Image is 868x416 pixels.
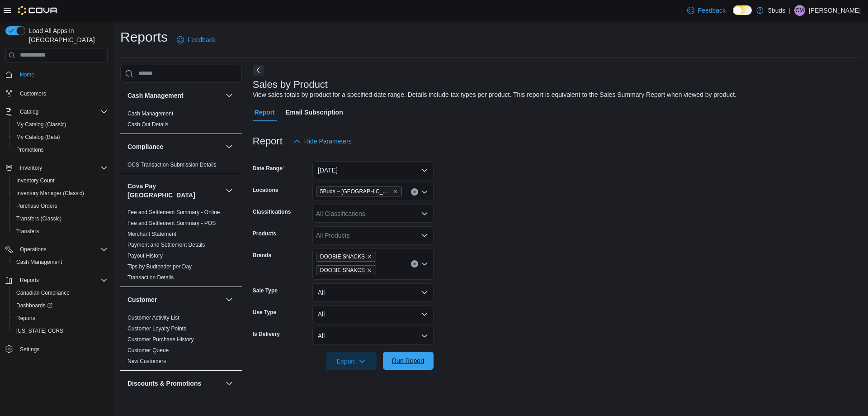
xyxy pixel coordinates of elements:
button: Inventory [16,163,46,173]
span: Fee and Settlement Summary - Online [127,209,220,216]
button: Operations [16,244,50,255]
h3: Compliance [127,142,163,151]
button: Open list of options [421,210,428,217]
label: Classifications [253,208,291,215]
button: Clear input [411,260,418,268]
button: My Catalog (Classic) [9,118,111,131]
a: Fee and Settlement Summary - Online [127,209,220,215]
a: Transaction Details [127,274,174,281]
span: Payment and Settlement Details [127,241,205,249]
h3: Discounts & Promotions [127,379,201,388]
span: Inventory [20,164,42,172]
span: Tips by Budtender per Day [127,263,192,270]
a: Payment and Settlement Details [127,242,205,248]
label: Use Type [253,309,276,316]
button: Export [326,352,377,370]
span: OCS Transaction Submission Details [127,161,217,168]
a: Canadian Compliance [13,287,73,298]
button: Cova Pay [GEOGRAPHIC_DATA] [127,182,222,200]
span: Customer Loyalty Points [127,325,186,332]
a: Merchant Statement [127,231,176,237]
span: Run Report [392,356,425,365]
span: Settings [16,344,108,355]
span: Operations [20,246,47,253]
h1: Reports [120,28,168,46]
span: Purchase Orders [13,201,108,211]
a: Customer Purchase History [127,336,194,343]
label: Is Delivery [253,330,280,338]
span: Customers [16,87,108,99]
span: Canadian Compliance [13,287,108,298]
button: Customer [224,294,235,305]
button: Reports [2,274,111,287]
a: Fee and Settlement Summary - POS [127,220,216,226]
span: Operations [16,244,108,255]
a: Reports [13,313,39,324]
span: Promotions [13,144,108,155]
span: Cash Out Details [127,121,169,128]
span: Reports [16,315,35,322]
a: Cash Management [127,110,173,117]
button: Discounts & Promotions [224,378,235,389]
span: DOOBIE SNAKCS [316,265,376,275]
div: Compliance [120,159,242,174]
span: DOOBIE SNACKS [316,252,376,262]
a: Inventory Manager (Classic) [13,188,88,199]
span: Reports [16,275,108,286]
span: Cash Management [13,257,108,268]
span: Inventory Count [16,177,55,184]
span: Inventory Manager (Classic) [16,190,84,197]
button: Remove DOOBIE SNACKS from selection in this group [367,254,372,259]
a: Feedback [173,31,219,49]
a: Settings [16,344,43,355]
a: Customers [16,88,50,99]
a: Customer Loyalty Points [127,325,186,332]
button: Purchase Orders [9,200,111,212]
span: Email Subscription [286,103,343,121]
div: Cova Pay [GEOGRAPHIC_DATA] [120,207,242,287]
button: Cash Management [127,91,222,100]
a: Purchase Orders [13,201,61,211]
a: OCS Transaction Submission Details [127,162,217,168]
button: Remove 5Buds – Yorkton from selection in this group [392,189,398,194]
a: Inventory Count [13,175,58,186]
button: Hide Parameters [290,132,355,150]
span: DOOBIE SNACKS [320,252,365,261]
p: 5buds [768,5,785,16]
button: Cova Pay [GEOGRAPHIC_DATA] [224,185,235,196]
span: Settings [20,346,39,353]
button: Compliance [224,141,235,152]
button: Promotions [9,143,111,156]
span: My Catalog (Classic) [16,121,66,128]
a: Dashboards [13,300,56,311]
label: Locations [253,186,278,194]
span: 5Buds – [GEOGRAPHIC_DATA] [320,187,391,196]
span: Transfers (Classic) [16,215,61,222]
button: Reports [16,275,42,286]
button: Transfers [9,225,111,238]
button: Discounts & Promotions [127,379,222,388]
span: Report [255,103,275,121]
button: Clear input [411,188,418,196]
button: Customers [2,86,111,100]
span: Cash Management [16,258,62,266]
a: Promotions [13,144,47,155]
a: Cash Out Details [127,121,169,128]
span: 5Buds – Yorkton [316,186,402,196]
span: Feedback [698,6,726,15]
span: DOOBIE SNAKCS [320,266,365,275]
p: | [789,5,791,16]
div: View sales totals by product for a specified date range. Details include tax types per product. T... [253,90,736,100]
button: All [312,283,434,301]
span: Reports [13,313,108,324]
span: Customer Purchase History [127,336,194,343]
a: Cash Management [13,257,66,268]
label: Sale Type [253,287,278,294]
a: Feedback [684,1,729,19]
nav: Complex example [5,64,108,379]
input: Dark Mode [733,5,752,15]
button: Open list of options [421,188,428,196]
a: My Catalog (Classic) [13,119,70,130]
